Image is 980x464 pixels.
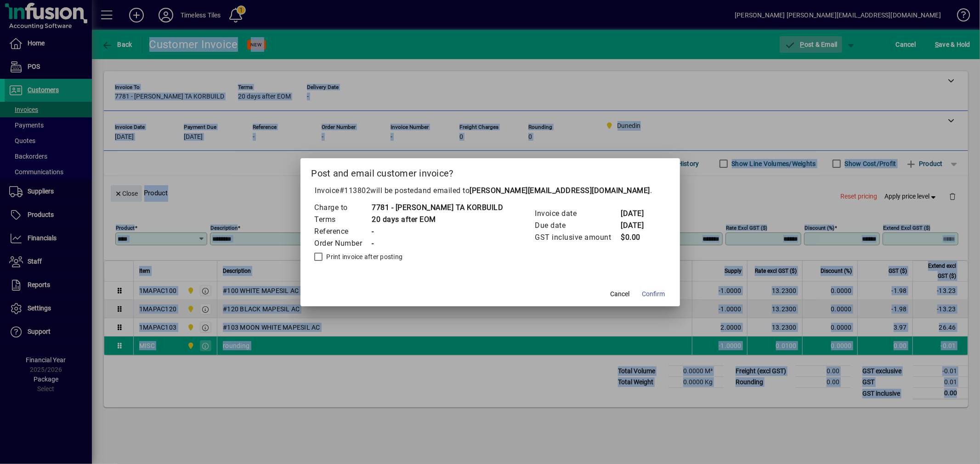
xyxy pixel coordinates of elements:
[314,226,372,238] td: Reference
[340,186,371,195] span: #113802
[642,289,665,299] span: Confirm
[639,286,669,303] button: Confirm
[300,158,680,185] h2: Post and email customer invoice?
[535,208,621,220] td: Invoice date
[621,208,657,220] td: [DATE]
[372,202,504,214] td: 7781 - [PERSON_NAME] TA KORBUILD
[372,226,504,238] td: -
[314,202,372,214] td: Charge to
[372,214,504,226] td: 20 days after EOM
[372,238,504,249] td: -
[606,286,635,303] button: Cancel
[314,214,372,226] td: Terms
[312,185,669,196] p: Invoice will be posted .
[621,220,657,232] td: [DATE]
[470,186,651,195] b: [PERSON_NAME][EMAIL_ADDRESS][DOMAIN_NAME]
[535,232,621,243] td: GST inclusive amount
[621,232,657,243] td: $0.00
[314,238,372,249] td: Order Number
[419,186,651,195] span: and emailed to
[325,252,403,261] label: Print invoice after posting
[611,289,630,299] span: Cancel
[535,220,621,232] td: Due date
